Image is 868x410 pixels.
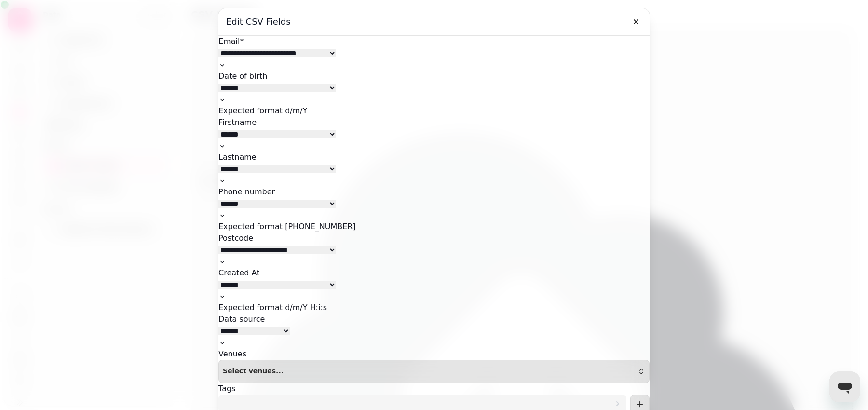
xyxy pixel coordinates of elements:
[218,360,650,383] button: Select venues...
[218,302,650,314] div: Expected format d/m/Y H:i:s
[218,152,257,162] label: Lastname
[218,314,265,324] label: Data source
[829,371,860,402] iframe: Button to launch messaging window
[218,105,650,117] div: Expected format d/m/Y
[218,349,246,358] label: Venues
[218,71,267,81] label: Date of birth
[218,221,650,232] div: Expected format [PHONE_NUMBER]
[218,268,259,277] label: Created At
[223,368,284,375] span: Select venues...
[218,233,253,243] label: Postcode
[226,16,642,27] h3: Edit CSV fields
[218,118,257,127] label: Firstname
[218,187,275,196] label: Phone number
[218,384,235,393] label: Tags
[218,37,244,46] label: Email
